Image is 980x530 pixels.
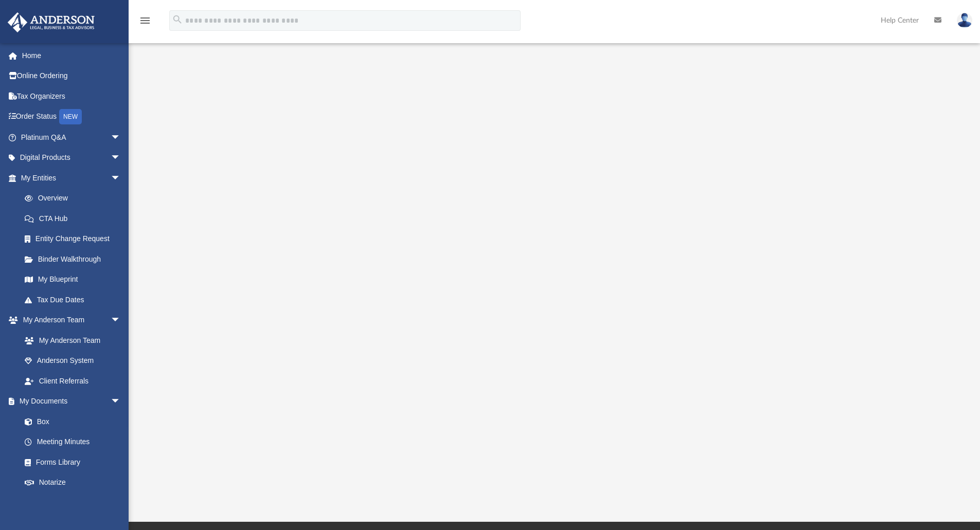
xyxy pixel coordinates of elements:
a: Binder Walkthrough [14,249,136,269]
i: search [172,14,183,25]
a: Meeting Minutes [14,432,131,452]
span: arrow_drop_down [111,168,131,189]
a: Entity Change Request [14,229,136,249]
a: Overview [14,188,136,209]
a: CTA Hub [14,208,136,229]
a: My Entitiesarrow_drop_down [7,168,136,188]
img: Anderson Advisors Platinum Portal [5,12,98,32]
a: Forms Library [14,452,126,472]
a: My Blueprint [14,269,131,290]
div: NEW [59,109,82,124]
a: Online Ordering [7,66,136,86]
a: Home [7,45,136,66]
span: arrow_drop_down [111,492,131,514]
a: Anderson System [14,351,131,371]
a: menu [139,20,151,27]
img: User Pic [957,13,972,28]
a: Box [14,411,126,432]
a: Platinum Q&Aarrow_drop_down [7,127,136,148]
a: Client Referrals [14,371,131,391]
a: My Documentsarrow_drop_down [7,391,131,412]
a: My Anderson Team [14,330,126,351]
a: Order StatusNEW [7,106,136,127]
a: Tax Organizers [7,86,136,106]
span: arrow_drop_down [111,127,131,148]
a: Digital Productsarrow_drop_down [7,148,136,168]
a: My Anderson Teamarrow_drop_down [7,310,131,331]
span: arrow_drop_down [111,148,131,169]
span: arrow_drop_down [111,310,131,331]
span: arrow_drop_down [111,391,131,412]
i: menu [139,14,151,27]
a: Tax Due Dates [14,289,136,310]
a: Notarize [14,472,131,493]
a: Online Learningarrow_drop_down [7,492,131,513]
